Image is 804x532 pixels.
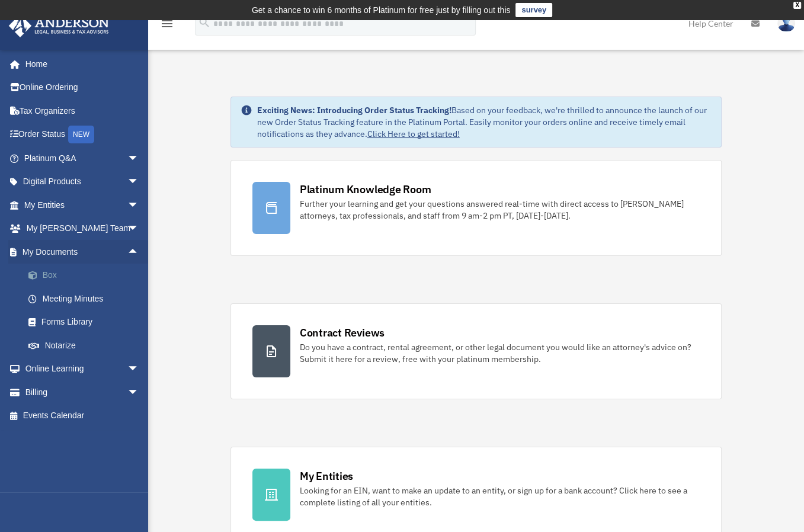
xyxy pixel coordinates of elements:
[127,357,151,382] span: arrow_drop_down
[8,380,157,404] a: Billingarrow_drop_down
[5,14,113,37] img: Anderson Advisors Platinum Portal
[300,325,385,340] div: Contract Reviews
[8,76,157,100] a: Online Ordering
[198,16,211,29] i: search
[127,240,151,264] span: arrow_drop_up
[300,469,353,483] div: My Entities
[515,3,552,17] a: survey
[257,105,451,116] strong: Exciting News: Introducing Order Status Tracking!
[127,146,151,171] span: arrow_drop_down
[367,129,460,139] a: Click Here to get started!
[17,334,157,357] a: Notarize
[8,193,157,217] a: My Entitiesarrow_drop_down
[160,17,174,31] i: menu
[17,287,157,310] a: Meeting Minutes
[68,126,94,143] div: NEW
[300,182,431,197] div: Platinum Knowledge Room
[8,146,157,170] a: Platinum Q&Aarrow_drop_down
[793,2,801,9] div: close
[252,3,511,17] div: Get a chance to win 6 months of Platinum for free just by filling out this
[8,123,157,147] a: Order StatusNEW
[160,21,174,31] a: menu
[8,217,157,241] a: My [PERSON_NAME] Teamarrow_drop_down
[230,160,722,256] a: Platinum Knowledge Room Further your learning and get your questions answered real-time with dire...
[257,104,712,140] div: Based on your feedback, we're thrilled to announce the launch of our new Order Status Tracking fe...
[127,193,151,217] span: arrow_drop_down
[230,303,722,399] a: Contract Reviews Do you have a contract, rental agreement, or other legal document you would like...
[8,52,151,76] a: Home
[17,310,157,334] a: Forms Library
[300,341,700,365] div: Do you have a contract, rental agreement, or other legal document you would like an attorney's ad...
[127,170,151,194] span: arrow_drop_down
[8,170,157,194] a: Digital Productsarrow_drop_down
[8,99,157,123] a: Tax Organizers
[300,198,700,222] div: Further your learning and get your questions answered real-time with direct access to [PERSON_NAM...
[127,217,151,241] span: arrow_drop_down
[127,380,151,405] span: arrow_drop_down
[17,264,157,287] a: Box
[8,357,157,381] a: Online Learningarrow_drop_down
[777,15,795,32] img: User Pic
[300,485,700,508] div: Looking for an EIN, want to make an update to an entity, or sign up for a bank account? Click her...
[8,404,157,428] a: Events Calendar
[8,240,157,264] a: My Documentsarrow_drop_up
